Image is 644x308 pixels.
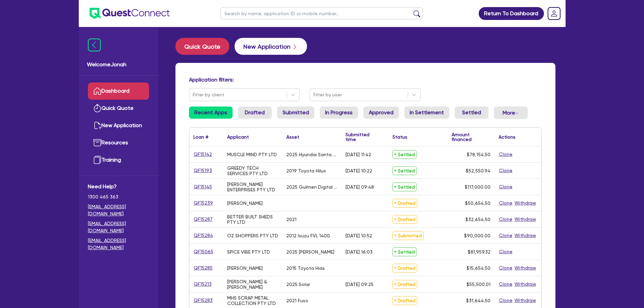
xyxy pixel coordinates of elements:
div: Asset [286,135,299,139]
div: Loan # [193,135,208,139]
div: Amount financed [452,132,491,142]
span: Need Help? [88,183,149,191]
div: BETTER BUILT SHEDS PTY LTD [227,214,278,225]
span: $50,654.50 [465,200,491,206]
button: Withdraw [514,215,536,223]
div: 2019 Toyota Hilux [286,168,326,173]
div: Status [392,135,407,139]
span: $32,654.50 [466,217,491,222]
div: Applicant [227,135,249,139]
div: MUSCLE MIND PTY LTD [227,152,277,157]
span: Welcome Jonah [87,61,150,69]
a: QF15284 [193,232,213,239]
h4: Application filters: [189,76,542,83]
span: $52,550.94 [466,168,491,173]
div: 2025 Hyundai Santa Fe [286,152,337,157]
a: Quick Quote [175,38,235,55]
a: QF15287 [193,215,213,223]
a: Dashboard [88,82,149,100]
img: new-application [93,121,101,129]
a: QF15239 [193,199,213,207]
span: $55,500.01 [467,282,491,287]
span: $78,154.50 [467,152,491,157]
div: Actions [499,135,516,139]
button: Clone [499,248,513,256]
div: 2012 Isuzu FVL 1400 [286,233,330,238]
button: Clone [499,150,513,158]
a: New Application [235,38,307,55]
button: Clone [499,297,513,304]
a: QF15193 [193,167,212,174]
a: Return To Dashboard [479,7,544,20]
div: OZ SHOPPERS PTY LTD [227,233,278,238]
a: QF15283 [193,297,213,304]
span: $117,000.00 [465,184,491,190]
div: Submitted time [345,132,378,142]
button: Clone [499,199,513,207]
img: quest-connect-logo-blue [90,8,170,19]
span: Submitted [392,231,424,240]
a: New Application [88,117,149,134]
span: Drafted [392,199,417,208]
img: training [93,156,101,164]
div: 2021 Fuso [286,298,308,303]
div: [DATE] 10:52 [345,233,372,238]
a: [EMAIL_ADDRESS][DOMAIN_NAME] [88,237,149,251]
span: $90,000.00 [464,233,491,238]
a: Recent Apps [189,106,233,119]
div: [DATE] 09:25 [345,282,374,287]
button: Quick Quote [175,38,229,55]
button: Dropdown toggle [494,106,528,119]
a: [EMAIL_ADDRESS][DOMAIN_NAME] [88,203,149,217]
button: Withdraw [514,232,536,239]
a: [EMAIL_ADDRESS][DOMAIN_NAME] [88,220,149,234]
span: $31,644.50 [466,298,491,303]
span: Settled [392,150,416,159]
a: Drafted [238,106,272,119]
div: 2021 [286,217,296,222]
button: Withdraw [514,264,536,272]
div: [DATE] 09:48 [345,184,374,190]
button: Withdraw [514,199,536,207]
button: Clone [499,215,513,223]
span: Drafted [392,215,417,224]
button: Clone [499,167,513,174]
button: Clone [499,183,513,191]
img: icon-menu-close [88,39,101,51]
div: GREEDY TECH SERVICES PTY LTD [227,165,278,176]
div: 2025 Solar [286,282,310,287]
button: Withdraw [514,280,536,288]
a: QF15145 [193,183,212,191]
a: Dropdown toggle [545,5,563,22]
span: 1300 465 363 [88,193,149,200]
img: resources [93,139,101,147]
a: QF15213 [193,280,212,288]
button: Clone [499,264,513,272]
div: [PERSON_NAME] [227,265,263,271]
span: Drafted [392,264,417,273]
img: quick-quote [93,104,101,112]
a: Training [88,151,149,169]
a: Settled [455,106,488,119]
a: In Settlement [404,106,449,119]
a: In Progress [320,106,358,119]
div: [DATE] 11:42 [345,152,371,157]
div: [PERSON_NAME] [227,200,263,206]
div: [DATE] 16:03 [345,249,373,255]
button: Clone [499,280,513,288]
span: Settled [392,183,416,191]
div: 2025 [PERSON_NAME] [286,249,334,255]
span: Settled [392,166,416,175]
a: Approved [363,106,399,119]
div: [PERSON_NAME] ENTERPRISES PTY LTD [227,182,278,192]
div: [DATE] 10:22 [345,168,372,173]
span: Drafted [392,296,417,305]
span: Drafted [392,280,417,289]
div: 2015 Toyota Hias [286,265,325,271]
a: QF15285 [193,264,213,272]
span: $81,959.32 [468,249,491,255]
div: 2025 Gulmen Digital CPM Cup Machine [286,184,337,190]
a: QF15065 [193,248,214,256]
span: $15,654.50 [467,265,491,271]
a: Resources [88,134,149,151]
